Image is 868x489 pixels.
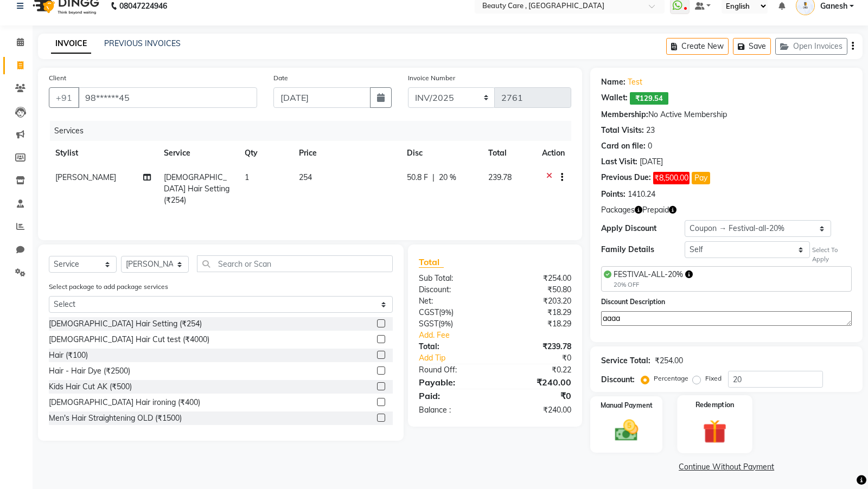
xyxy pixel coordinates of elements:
[495,404,580,416] div: ₹240.00
[197,255,393,272] input: Search or Scan
[439,172,456,183] span: 20 %
[601,156,637,168] div: Last Visit:
[238,141,292,165] th: Qty
[432,172,435,183] span: |
[157,141,239,165] th: Service
[51,34,91,54] a: INVOICE
[592,461,860,473] a: Continue Without Payment
[50,121,579,141] div: Services
[411,389,495,402] div: Paid:
[601,109,852,120] div: No Active Membership
[441,308,451,317] span: 9%
[601,374,635,385] div: Discount:
[104,38,181,48] a: PREVIOUS INVOICES
[495,376,580,389] div: ₹240.00
[49,334,209,345] div: [DEMOGRAPHIC_DATA] Hair Cut test (₹4000)
[273,73,288,83] label: Date
[49,397,200,408] div: [DEMOGRAPHIC_DATA] Hair ironing (₹400)
[49,73,66,83] label: Client
[411,318,495,330] div: ( )
[292,141,400,165] th: Price
[601,355,650,366] div: Service Total:
[495,318,580,330] div: ₹18.29
[653,172,690,184] span: ₹8,500.00
[666,38,729,55] button: Create New
[640,156,663,168] div: [DATE]
[509,352,580,364] div: ₹0
[419,307,439,317] span: CGST
[55,172,116,182] span: [PERSON_NAME]
[601,244,685,255] div: Family Details
[820,1,847,12] span: Ganesh
[601,297,665,307] label: Discount Description
[601,172,651,184] div: Previous Due:
[407,172,428,183] span: 50.8 F
[733,38,771,55] button: Save
[642,204,669,216] span: Prepaid
[628,189,655,200] div: 1410.24
[601,125,644,136] div: Total Visits:
[601,401,653,410] label: Manual Payment
[705,374,722,383] label: Fixed
[411,376,495,389] div: Payable:
[628,76,642,88] a: Test
[495,284,580,295] div: ₹50.80
[411,352,509,364] a: Add Tip
[441,319,451,328] span: 9%
[601,76,626,88] div: Name:
[495,307,580,318] div: ₹18.29
[655,355,683,366] div: ₹254.00
[695,417,734,447] img: _gift.svg
[411,404,495,416] div: Balance :
[601,140,646,152] div: Card on file:
[299,172,312,182] span: 254
[482,141,536,165] th: Total
[245,172,249,182] span: 1
[411,307,495,318] div: ( )
[535,141,571,165] th: Action
[411,295,495,307] div: Net:
[495,341,580,352] div: ₹239.78
[601,223,685,234] div: Apply Discount
[601,189,626,200] div: Points:
[49,282,168,292] label: Select package to add package services
[608,417,646,443] img: _cash.svg
[630,92,668,105] span: ₹129.54
[400,141,482,165] th: Disc
[646,125,655,136] div: 23
[648,140,652,152] div: 0
[411,364,495,376] div: Round Off:
[49,87,79,108] button: +91
[49,141,157,165] th: Stylist
[692,172,710,184] button: Pay
[49,365,130,377] div: Hair - Hair Dye (₹2500)
[495,364,580,376] div: ₹0.22
[49,350,88,361] div: Hair (₹100)
[49,413,182,424] div: Men's Hair Straightening OLD (₹1500)
[49,381,132,393] div: Kids Hair Cut AK (₹500)
[411,284,495,295] div: Discount:
[601,92,628,105] div: Wallet:
[614,269,683,279] span: FESTIVAL-ALL-20%
[78,87,257,108] input: Search by Name/Mobile/Email/Code
[601,109,648,120] div: Membership:
[775,38,847,55] button: Open Invoices
[488,172,512,182] span: 239.78
[601,204,635,216] span: Packages
[164,172,229,205] span: [DEMOGRAPHIC_DATA] Hair Setting (₹254)
[419,319,438,329] span: SGST
[408,73,455,83] label: Invoice Number
[654,374,688,383] label: Percentage
[812,246,852,264] div: Select To Apply
[411,273,495,284] div: Sub Total:
[495,295,580,307] div: ₹203.20
[49,318,202,330] div: [DEMOGRAPHIC_DATA] Hair Setting (₹254)
[419,256,444,268] span: Total
[411,341,495,352] div: Total:
[411,330,579,341] a: Add. Fee
[495,389,580,402] div: ₹0
[495,273,580,284] div: ₹254.00
[695,400,735,410] label: Redemption
[614,280,693,289] div: 20% OFF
